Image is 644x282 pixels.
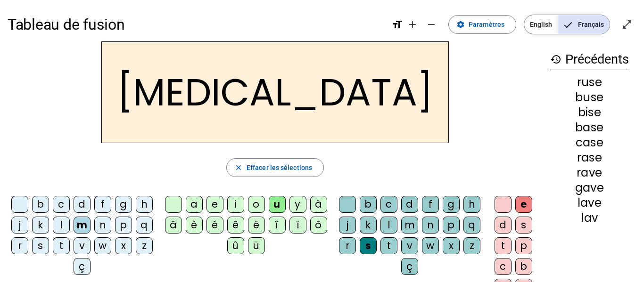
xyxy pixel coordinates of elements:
div: c [495,258,512,275]
div: ü [248,237,265,254]
div: v [401,237,418,254]
div: h [463,196,480,213]
button: Entrer en plein écran [618,15,636,34]
div: o [248,196,265,213]
div: y [289,196,306,213]
div: d [401,196,418,213]
div: z [463,237,480,254]
div: x [115,237,132,254]
div: p [443,217,460,234]
div: base [550,122,629,133]
div: r [11,237,28,254]
div: e [206,196,223,213]
h2: [MEDICAL_DATA] [101,41,449,143]
div: û [227,237,244,254]
div: h [136,196,153,213]
div: è [186,217,203,234]
div: f [422,196,439,213]
span: English [524,15,558,34]
div: case [550,137,629,148]
div: n [94,217,111,234]
div: d [495,217,512,234]
button: Paramètres [448,15,516,34]
div: r [339,237,356,254]
div: ë [248,217,265,234]
div: à [310,196,327,213]
div: z [136,237,153,254]
div: f [94,196,111,213]
mat-icon: history [550,54,561,65]
div: ruse [550,77,629,88]
div: t [495,237,512,254]
mat-icon: remove [426,19,437,30]
div: lave [550,197,629,209]
div: g [115,196,132,213]
mat-icon: format_size [392,19,403,30]
div: b [515,258,532,275]
div: m [401,217,418,234]
mat-icon: close [234,163,243,172]
div: l [53,217,70,234]
div: j [339,217,356,234]
button: Augmenter la taille de la police [403,15,422,34]
div: î [269,217,286,234]
mat-button-toggle-group: Language selection [524,15,610,34]
div: gave [550,182,629,193]
div: ô [310,217,327,234]
div: q [463,217,480,234]
mat-icon: settings [456,20,465,29]
div: p [115,217,132,234]
div: ç [401,258,418,275]
div: q [136,217,153,234]
div: â [165,217,182,234]
div: w [422,237,439,254]
span: Français [558,15,610,34]
div: m [74,217,91,234]
div: c [53,196,70,213]
mat-icon: open_in_full [621,19,633,30]
div: a [186,196,203,213]
h3: Précédents [550,49,629,70]
div: u [269,196,286,213]
div: w [94,237,111,254]
div: bise [550,107,629,118]
div: t [380,237,397,254]
div: s [515,217,532,234]
div: rave [550,167,629,178]
div: c [380,196,397,213]
div: lav [550,212,629,224]
div: p [515,237,532,254]
div: k [360,217,377,234]
div: v [74,237,91,254]
div: g [443,196,460,213]
div: l [380,217,397,234]
div: x [443,237,460,254]
div: buse [550,92,629,103]
div: b [32,196,49,213]
div: ç [74,258,91,275]
div: rase [550,152,629,163]
div: k [32,217,49,234]
div: ê [227,217,244,234]
div: n [422,217,439,234]
div: e [515,196,532,213]
div: ï [289,217,306,234]
span: Effacer les sélections [247,162,312,173]
span: Paramètres [469,19,504,30]
button: Effacer les sélections [226,158,324,177]
div: j [11,217,28,234]
div: s [360,237,377,254]
div: t [53,237,70,254]
mat-icon: add [407,19,418,30]
div: b [360,196,377,213]
div: d [74,196,91,213]
div: s [32,237,49,254]
div: i [227,196,244,213]
h1: Tableau de fusion [8,9,384,40]
div: é [206,217,223,234]
button: Diminuer la taille de la police [422,15,441,34]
